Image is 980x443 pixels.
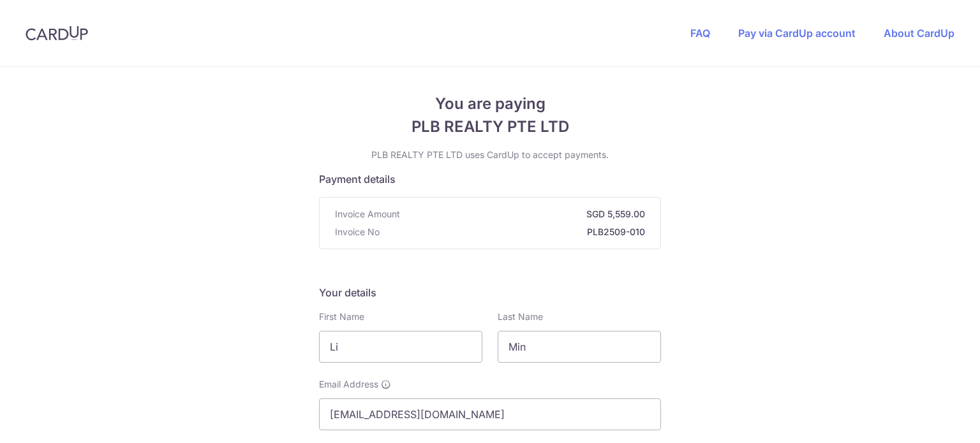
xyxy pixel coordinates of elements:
[884,27,954,40] a: About CardUp
[498,310,543,323] label: Last Name
[498,331,661,363] input: Last name
[319,331,482,363] input: First name
[385,226,645,238] strong: PLB2509-010
[738,27,856,40] a: Pay via CardUp account
[319,378,378,391] span: Email Address
[319,398,661,430] input: Email address
[335,208,400,221] span: Invoice Amount
[319,310,364,323] label: First Name
[319,115,661,138] span: PLB REALTY PTE LTD
[319,92,661,115] span: You are paying
[690,27,710,40] a: FAQ
[335,226,380,238] span: Invoice No
[26,25,88,41] img: CardUp
[319,171,661,187] h5: Payment details
[319,149,661,161] p: PLB REALTY PTE LTD uses CardUp to accept payments.
[319,285,661,300] h5: Your details
[405,208,645,221] strong: SGD 5,559.00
